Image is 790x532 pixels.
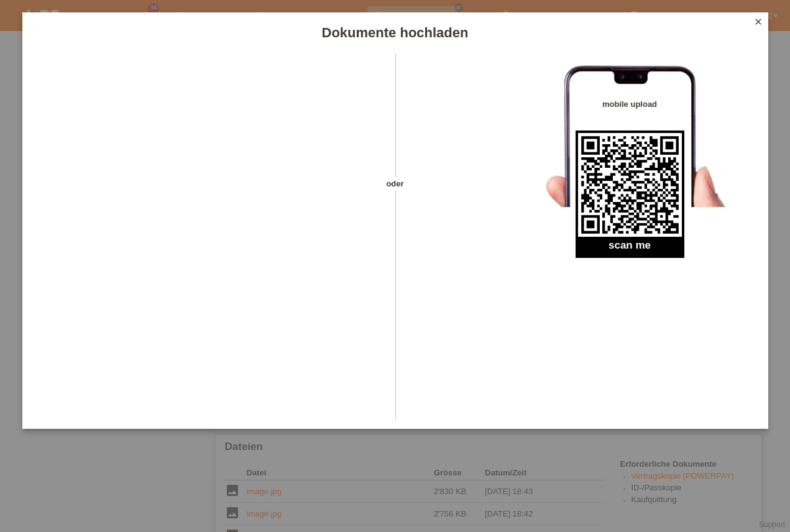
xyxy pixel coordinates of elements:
h4: mobile upload [576,99,684,109]
h2: scan me [576,239,684,258]
i: close [753,17,763,27]
span: oder [374,177,417,190]
h1: Dokumente hochladen [22,25,768,40]
a: close [750,16,766,30]
iframe: Upload [41,84,374,395]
